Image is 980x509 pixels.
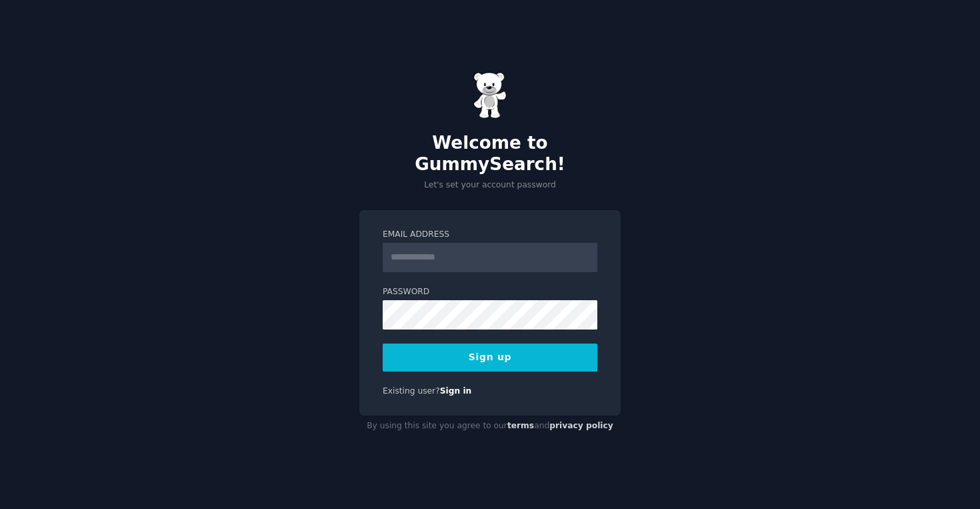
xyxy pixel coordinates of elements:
div: By using this site you agree to our and [359,416,621,437]
label: Email Address [383,229,597,241]
p: Let's set your account password [359,179,621,191]
a: terms [507,421,534,430]
button: Sign up [383,344,597,372]
img: Gummy Bear [473,72,507,119]
label: Password [383,286,597,298]
a: privacy policy [549,421,613,430]
a: Sign in [440,386,472,396]
h2: Welcome to GummySearch! [359,133,621,175]
span: Existing user? [383,386,440,396]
